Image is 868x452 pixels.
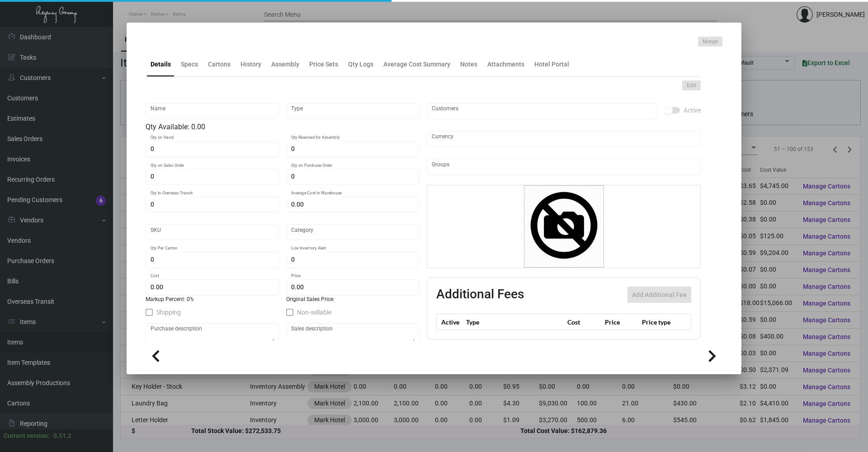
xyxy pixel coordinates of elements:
[565,314,602,330] th: Cost
[348,60,373,69] div: Qty Logs
[703,38,718,46] span: Merge
[146,122,420,132] div: Qty Available: 0.00
[156,307,181,318] span: Shipping
[53,431,71,441] div: 0.51.2
[682,80,701,90] button: Edit
[632,291,687,298] span: Add Additional Fee
[487,60,524,69] div: Attachments
[437,314,464,330] th: Active
[464,314,565,330] th: Type
[627,287,691,303] button: Add Additional Fee
[383,60,450,69] div: Average Cost Summary
[687,82,696,89] span: Edit
[534,60,569,69] div: Hotel Portal
[432,163,696,170] input: Add new..
[271,60,299,69] div: Assembly
[4,431,50,441] div: Current version:
[181,60,198,69] div: Specs
[432,108,652,115] input: Add new..
[436,287,524,303] h2: Additional Fees
[297,307,331,318] span: Non-sellable
[208,60,231,69] div: Cartons
[698,37,722,47] button: Merge
[151,60,171,69] div: Details
[241,60,261,69] div: History
[603,314,640,330] th: Price
[684,105,701,116] span: Active
[640,314,680,330] th: Price type
[309,60,338,69] div: Price Sets
[460,60,477,69] div: Notes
